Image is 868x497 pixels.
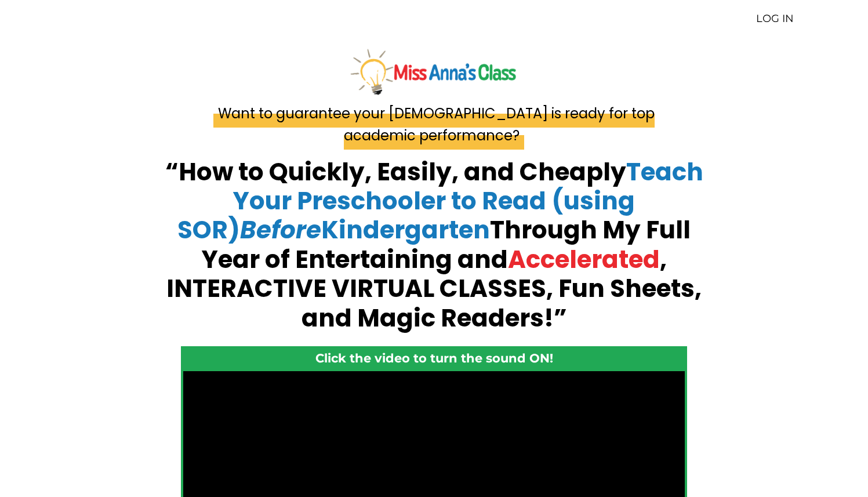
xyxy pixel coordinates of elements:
[315,351,553,365] strong: Click the video to turn the sound ON!
[240,213,321,247] em: Before
[756,12,794,25] a: LOG IN
[213,99,655,150] span: Want to guarantee your [DEMOGRAPHIC_DATA] is ready for top academic performance?
[165,155,703,335] strong: “How to Quickly, Easily, and Cheaply Through My Full Year of Entertaining and , INTERACTIVE VIRTU...
[177,155,703,248] span: Teach Your Preschooler to Read (using SOR) Kindergarten
[508,242,660,277] span: Accelerated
